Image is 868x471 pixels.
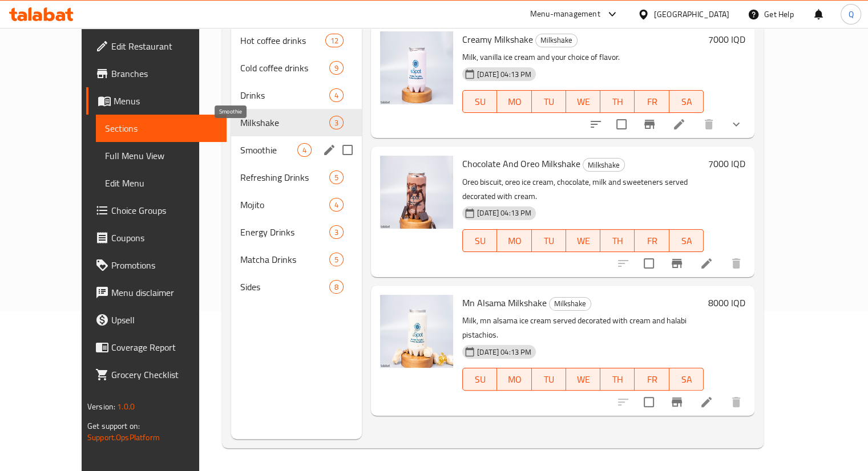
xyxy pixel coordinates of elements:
[240,280,329,294] span: Sides
[329,225,344,239] div: items
[86,33,227,60] a: Edit Restaurant
[96,169,227,197] a: Edit Menu
[532,368,566,391] button: TU
[86,306,227,334] a: Upsell
[231,273,362,301] div: Sides8
[669,229,704,252] button: SA
[635,368,669,391] button: FR
[86,251,227,279] a: Promotions
[722,250,750,277] button: delete
[663,250,691,277] button: Branch-specific-item
[96,142,227,169] a: Full Menu View
[231,218,362,246] div: Energy Drinks3
[635,229,669,252] button: FR
[329,61,344,75] div: items
[639,371,664,388] span: FR
[600,90,635,113] button: TH
[231,22,362,305] nav: Menu sections
[240,116,329,129] span: Milkshake
[114,94,217,108] span: Menus
[722,111,750,138] button: show more
[669,90,704,113] button: SA
[231,246,362,273] div: Matcha Drinks5
[329,280,344,294] div: items
[87,419,140,433] span: Get support on:
[536,233,562,249] span: TU
[111,368,217,381] span: Grocery Checklist
[86,60,227,87] a: Branches
[240,88,329,102] div: Drinks
[240,198,329,212] span: Mojito
[117,399,135,414] span: 1.0.0
[86,361,227,388] a: Grocery Checklist
[708,156,745,172] h6: 7000 IQD
[330,63,343,74] span: 9
[231,136,362,164] div: Smoothie4edit
[240,225,329,239] span: Energy Drinks
[497,90,531,113] button: MO
[583,159,624,172] span: Milkshake
[96,115,227,142] a: Sections
[111,258,217,272] span: Promotions
[605,371,630,388] span: TH
[566,368,600,391] button: WE
[462,155,580,172] span: Chocolate And Oreo Milkshake
[462,175,704,204] p: Oreo biscuit, oreo ice cream, chocolate, milk and sweeteners served decorated with cream.
[848,8,853,21] span: Q
[105,176,217,190] span: Edit Menu
[566,229,600,252] button: WE
[105,121,217,135] span: Sections
[240,253,329,266] span: Matcha Drinks
[637,390,661,414] span: Select to update
[329,253,344,266] div: items
[583,158,625,172] div: Milkshake
[609,112,633,136] span: Select to update
[380,295,453,368] img: Mn Alsama Milkshake
[530,7,600,21] div: Menu-management
[571,371,596,388] span: WE
[240,170,329,184] div: Refreshing Drinks
[321,141,338,159] button: edit
[663,388,691,416] button: Branch-specific-item
[536,371,562,388] span: TU
[582,111,609,138] button: sort-choices
[86,87,227,115] a: Menus
[231,54,362,82] div: Cold coffee drinks9
[462,314,704,342] p: Milk, mn alsama ice cream served decorated with cream and halabi pistachios.
[502,233,527,249] span: MO
[87,399,115,414] span: Version:
[600,368,635,391] button: TH
[231,164,362,191] div: Refreshing Drinks5
[86,279,227,306] a: Menu disclaimer
[462,90,497,113] button: SU
[600,229,635,252] button: TH
[502,94,527,110] span: MO
[330,254,343,265] span: 5
[571,233,596,249] span: WE
[722,388,750,416] button: delete
[86,224,227,251] a: Coupons
[330,172,343,183] span: 5
[462,31,533,48] span: Creamy Milkshake
[532,90,566,113] button: TU
[330,227,343,238] span: 3
[467,233,492,249] span: SU
[231,82,362,109] div: Drinks4
[240,143,297,157] span: Smoothie
[240,34,325,47] div: Hot coffee drinks
[674,94,699,110] span: SA
[111,313,217,327] span: Upsell
[669,368,704,391] button: SA
[462,229,497,252] button: SU
[105,149,217,163] span: Full Menu View
[566,90,600,113] button: WE
[473,208,536,218] span: [DATE] 04:13 PM
[473,69,536,80] span: [DATE] 04:13 PM
[86,197,227,224] a: Choice Groups
[86,334,227,361] a: Coverage Report
[330,90,343,101] span: 4
[536,94,562,110] span: TU
[240,61,329,75] div: Cold coffee drinks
